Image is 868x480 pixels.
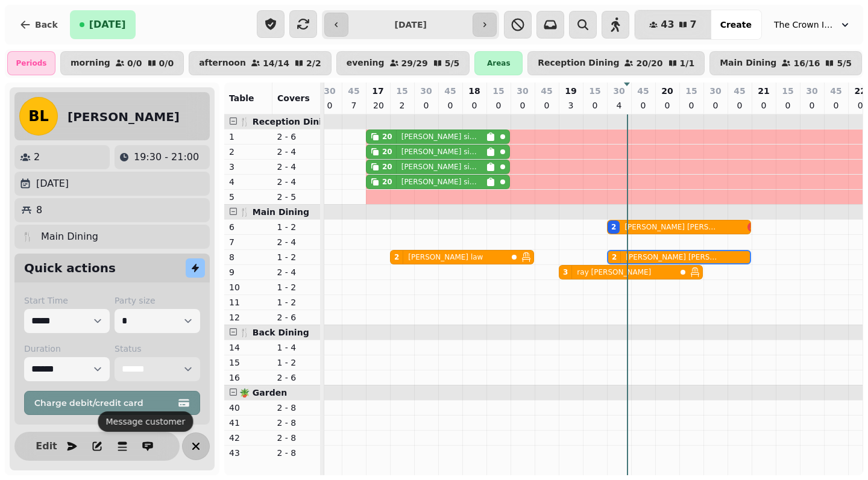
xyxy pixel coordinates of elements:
[396,85,407,97] p: 15
[229,402,268,414] p: 40
[229,281,268,293] p: 10
[277,372,316,384] p: 2 - 6
[401,132,480,142] p: [PERSON_NAME] sinner
[680,59,695,67] p: 1 / 1
[408,252,483,262] p: [PERSON_NAME] law
[336,51,470,75] button: evening29/295/5
[614,99,624,111] p: 4
[229,176,268,188] p: 4
[239,117,334,126] span: 🍴 Reception Dining
[382,147,392,157] div: 20
[635,10,711,39] button: 437
[397,99,407,111] p: 2
[420,85,432,97] p: 30
[115,343,200,355] label: Status
[566,99,576,111] p: 3
[492,85,504,97] p: 15
[382,162,392,172] div: 20
[782,85,793,97] p: 15
[229,447,268,459] p: 43
[115,295,200,307] label: Party size
[394,252,399,262] div: 2
[28,109,49,123] span: BL
[577,267,651,277] p: ray [PERSON_NAME]
[518,99,527,111] p: 0
[855,85,866,97] p: 22
[734,85,745,97] p: 45
[767,14,858,36] button: The Crown Inn
[711,10,761,39] button: Create
[589,85,600,97] p: 15
[229,93,254,103] span: Table
[229,251,268,263] p: 8
[855,99,865,111] p: 0
[277,131,316,143] p: 2 - 6
[277,341,316,354] p: 1 - 4
[759,99,769,111] p: 0
[347,58,385,68] p: evening
[60,51,184,75] button: morning0/00/0
[277,447,316,459] p: 2 - 8
[229,341,268,354] p: 14
[34,150,40,164] p: 2
[636,59,662,67] p: 20 / 20
[324,85,335,97] p: 30
[830,85,841,97] p: 45
[229,146,268,158] p: 2
[263,59,289,67] p: 14 / 14
[71,58,110,68] p: morning
[36,203,42,217] p: 8
[661,20,674,30] span: 43
[590,99,600,111] p: 0
[538,58,619,68] p: Reception Dining
[565,85,576,97] p: 19
[348,85,359,97] p: 45
[229,417,268,429] p: 41
[613,85,624,97] p: 30
[41,229,98,244] p: Main Dining
[277,161,316,173] p: 2 - 4
[444,85,456,97] p: 45
[24,343,110,355] label: Duration
[445,99,455,111] p: 0
[229,372,268,384] p: 16
[474,51,523,75] div: Areas
[372,85,383,97] p: 17
[758,85,769,97] p: 21
[277,311,316,323] p: 2 - 6
[277,432,316,444] p: 2 - 8
[626,252,719,262] p: [PERSON_NAME] [PERSON_NAME]
[611,222,616,232] div: 2
[709,51,862,75] button: Main Dining16/165/5
[783,99,793,111] p: 0
[277,417,316,429] p: 2 - 8
[239,388,287,397] span: 🪴 Garden
[527,51,705,75] button: Reception Dining20/201/1
[349,99,359,111] p: 7
[277,176,316,188] p: 2 - 4
[401,59,428,67] p: 29 / 29
[277,402,316,414] p: 2 - 8
[24,295,110,307] label: Start Time
[229,432,268,444] p: 42
[687,99,696,111] p: 0
[637,85,649,97] p: 45
[306,59,321,67] p: 2 / 2
[325,99,335,111] p: 0
[837,59,852,67] p: 5 / 5
[10,10,68,39] button: Back
[89,20,126,30] span: [DATE]
[445,59,460,67] p: 5 / 5
[70,10,136,39] button: [DATE]
[277,236,316,248] p: 2 - 4
[239,207,309,217] span: 🍴 Main Dining
[494,99,503,111] p: 0
[134,150,199,164] p: 19:30 - 21:00
[277,221,316,233] p: 1 - 2
[709,85,721,97] p: 30
[612,252,617,262] div: 2
[22,229,34,244] p: 🍴
[229,161,268,173] p: 3
[36,176,69,191] p: [DATE]
[542,99,552,111] p: 0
